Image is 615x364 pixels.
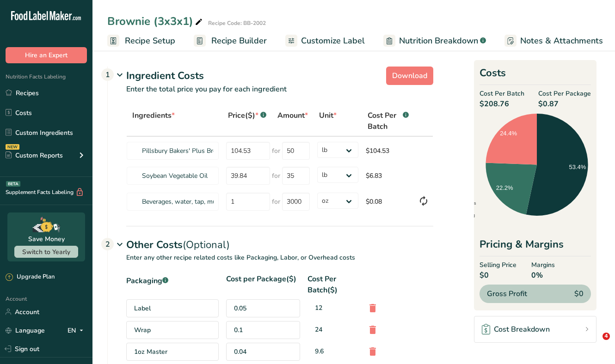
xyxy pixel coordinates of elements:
[228,110,266,121] div: Price($)
[480,89,524,98] span: Cost Per Batch
[208,19,266,27] div: Recipe Code: BB-2002
[126,321,219,339] div: Wrap
[301,35,365,47] span: Customize Label
[272,171,280,181] span: for
[531,270,555,281] span: 0%
[28,234,65,244] div: Save Money
[107,30,175,51] a: Recipe Setup
[520,35,603,47] span: Notes & Attachments
[392,70,427,81] span: Download
[504,30,603,51] a: Notes & Attachments
[386,67,433,85] button: Download
[362,137,414,163] td: $104.53
[603,333,610,340] span: 4
[480,98,524,109] span: $208.76
[126,68,433,84] div: Ingredient Costs
[362,188,414,214] td: $0.08
[538,98,591,109] span: $0.87
[474,316,597,343] a: Cost Breakdown
[449,201,476,206] span: Ingredients
[211,35,267,47] span: Recipe Builder
[125,35,175,47] span: Recipe Setup
[68,325,87,336] div: EN
[6,47,87,63] button: Hire an Expert
[126,343,219,361] div: 1oz Master
[584,333,606,355] iframe: Intercom live chat
[277,110,308,121] span: Amount
[307,273,358,296] div: Cost Per Batch($)
[307,343,358,360] div: 9.6
[399,35,478,47] span: Nutrition Breakdown
[126,226,433,253] div: Other Costs
[101,68,114,81] div: 1
[194,30,267,51] a: Recipe Builder
[6,273,55,282] div: Upgrade Plan
[6,322,45,339] a: Language
[132,110,175,121] span: Ingredients
[14,246,78,258] button: Switch to Yearly
[482,324,550,335] div: Cost Breakdown
[183,238,230,252] span: (Optional)
[272,197,280,206] span: for
[383,30,486,51] a: Nutrition Breakdown
[101,238,114,250] div: 2
[574,288,584,299] span: $0
[272,146,280,156] span: for
[368,110,401,132] span: Cost Per Batch
[126,299,219,317] div: Label
[307,299,358,316] div: 12
[480,260,517,270] span: Selling Price
[22,248,70,256] span: Switch to Yearly
[226,299,300,317] div: 0.05
[319,110,337,121] span: Unit
[107,13,204,30] div: Brownie (3x3x1)
[6,144,19,150] div: NEW
[226,343,300,361] div: 0.04
[6,151,63,160] div: Custom Reports
[126,273,219,296] div: Packaging
[285,30,365,51] a: Customize Label
[480,237,591,256] div: Pricing & Margins
[108,253,433,273] p: Enter any other recipe related costs like Packaging, Labor, or Overhead costs
[480,66,591,85] h2: Costs
[307,321,358,338] div: 24
[6,181,20,187] div: BETA
[362,163,414,188] td: $6.83
[108,84,433,106] p: Enter the total price you pay for each ingredient
[226,321,300,339] div: 0.1
[538,89,591,98] span: Cost Per Package
[480,270,517,281] span: $0
[226,273,300,296] div: Cost per Package($)
[487,288,527,299] span: Gross Profit
[531,260,555,270] span: Margins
